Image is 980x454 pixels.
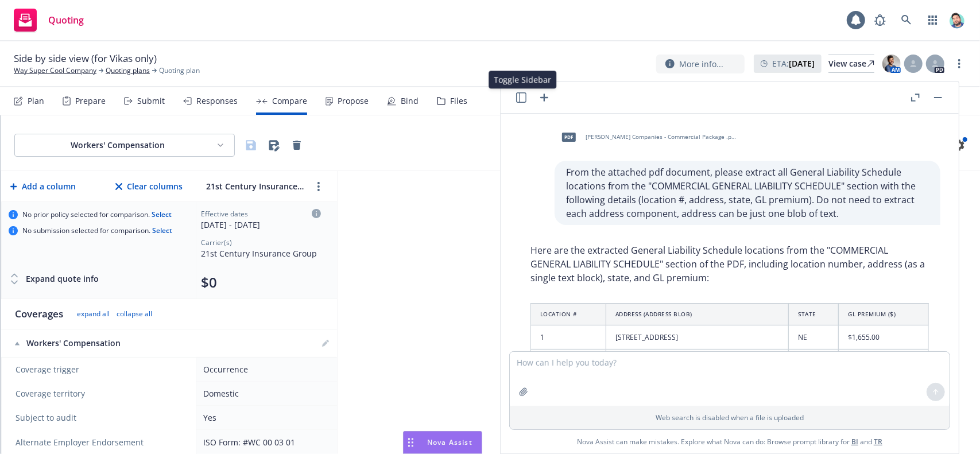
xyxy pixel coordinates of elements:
div: Plan [28,96,44,106]
div: Propose [338,96,369,106]
button: Add a column [8,175,78,198]
td: PA [789,350,839,374]
div: Files [450,96,467,106]
a: more [312,180,326,193]
a: Switch app [921,9,944,32]
button: Clear columns [113,175,185,198]
span: Coverage trigger [16,364,184,375]
button: More info... [656,55,745,73]
div: Toggle Sidebar [489,71,556,88]
p: From the attached pdf document, please extract all General Liability Schedule locations from the ... [566,165,929,220]
div: Click to edit column carrier quote details [201,209,321,231]
button: Workers' Compensation [14,134,235,157]
img: photo [948,11,966,29]
span: Side by side view (for Vikas only) [14,52,157,65]
td: NE [789,325,839,350]
strong: [DATE] [789,58,815,69]
a: Search [895,9,918,32]
a: Quoting plans [106,65,150,76]
span: Nova Assist can make mistakes. Explore what Nova can do: Browse prompt library for and [505,430,954,453]
a: BI [851,437,858,447]
span: No prior policy selected for comparison. [22,210,172,219]
div: Workers' Compensation [15,337,185,349]
span: Nova Assist [427,437,472,447]
img: photo [882,55,901,73]
div: Bind [401,96,419,106]
span: Quoting [48,15,84,25]
input: 21st Century Insurance Group [203,178,307,195]
button: expand all [77,309,110,319]
a: Report a Bug [869,9,892,32]
span: pdf [562,133,576,141]
span: Quoting plan [159,65,200,76]
th: Location # [531,304,606,325]
div: pdf[PERSON_NAME] Companies - Commercial Package .pdf [555,123,738,152]
div: View case [828,55,874,72]
span: ETA : [772,57,815,69]
div: Submit [137,96,165,106]
p: Web search is disabled when a file is uploaded [517,413,943,422]
a: TR [874,437,882,447]
span: Coverage territory [16,388,184,399]
button: Expand quote info [9,267,99,290]
a: editPencil [319,336,332,350]
a: Quoting [9,4,88,36]
span: [PERSON_NAME] Companies - Commercial Package .pdf [586,133,736,141]
div: Workers' Compensation [24,139,211,151]
div: 21st Century Insurance Group [201,247,321,259]
td: [STREET_ADDRESS] [606,350,788,374]
div: Compare [272,96,307,106]
div: Prepare [75,96,106,106]
span: More info... [679,58,723,70]
div: Domestic [203,387,326,399]
th: Address (Address Blob) [606,304,788,325]
span: Alternate Employer Endorsement [16,437,144,448]
a: View case [828,55,874,73]
button: $0 [201,273,217,292]
td: $1,655.00 [839,325,929,350]
td: 1 [531,325,606,350]
a: Way Super Cool Company [14,65,96,76]
a: more [952,57,966,71]
p: Here are the extracted General Liability Schedule locations from the "COMMERCIAL GENERAL LIABILIT... [530,243,929,285]
div: Carrier(s) [201,238,321,247]
div: Total premium (click to edit billing info) [201,273,321,292]
td: [STREET_ADDRESS] [606,325,788,350]
th: State [789,304,839,325]
div: Coverages [15,307,63,321]
button: collapse all [117,309,152,319]
div: Effective dates [201,209,321,219]
div: ISO Form: #WC 00 03 01 [203,436,326,448]
div: [DATE] - [DATE] [201,219,321,231]
div: Responses [196,96,238,106]
td: 2 [531,350,606,374]
td: $21,204.00 [839,350,929,374]
span: Subject to audit [16,412,184,424]
button: Nova Assist [403,431,482,454]
span: No submission selected for comparison. [22,226,172,235]
th: GL Premium ($) [839,304,929,325]
div: Drag to move [404,432,418,453]
div: Occurrence [203,363,326,375]
div: Yes [203,412,326,424]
